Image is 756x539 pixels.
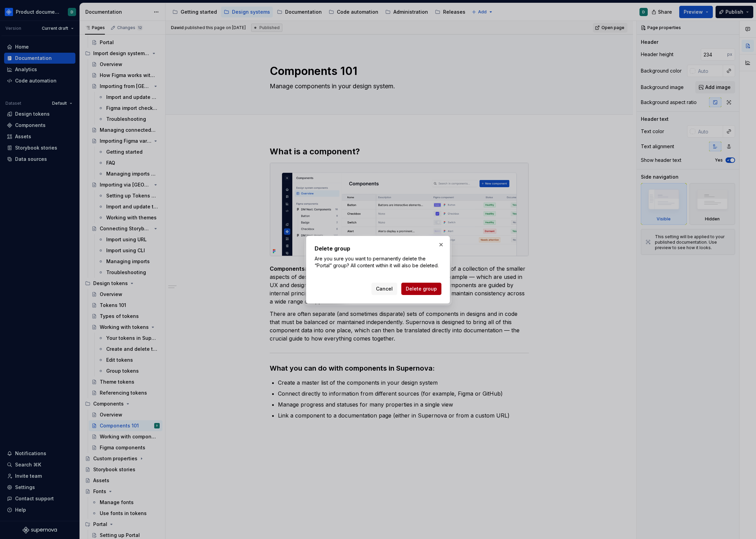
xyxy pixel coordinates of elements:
[401,283,441,295] button: Delete group
[315,244,441,253] h2: Delete group
[371,283,397,295] button: Cancel
[376,285,393,292] span: Cancel
[315,255,441,269] p: Are you sure you want to permanently delete the “Portal” group? All content within it will also b...
[406,285,437,292] span: Delete group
